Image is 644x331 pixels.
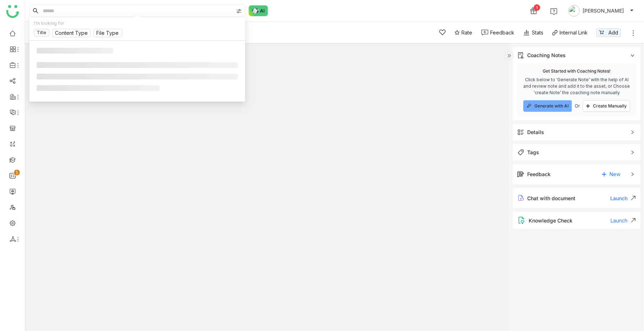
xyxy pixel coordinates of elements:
[568,5,580,17] img: avatar
[527,148,539,156] div: Tags
[15,169,18,176] p: 1
[521,77,632,96] div: Click below to ‘Generate Note’ with the help of AI and review note and add it to the asset, or Ch...
[523,29,543,36] div: Stats
[461,29,472,36] span: Rate
[543,68,611,74] div: Get Started with Coaching Notes!
[513,124,640,141] div: Details
[236,8,242,14] img: search-type.svg
[575,103,580,109] span: Or
[534,4,540,11] div: 1
[513,164,640,184] div: FeedbackNew
[527,128,544,136] div: Details
[529,217,572,224] div: Knowledge Check
[593,103,627,109] span: Create Manually
[527,195,575,201] span: Chat with document
[550,8,557,15] img: help.svg
[609,169,620,180] span: New
[560,29,588,36] div: Internal Link
[34,20,241,27] div: I'm looking for
[583,7,624,15] span: [PERSON_NAME]
[513,47,640,64] div: Coaching Notes
[583,100,630,112] button: Create Manually
[523,29,530,36] img: stats.svg
[34,29,49,37] nz-tag: Title
[481,29,488,36] img: feedback-1.svg
[596,28,621,37] button: Add
[14,170,20,175] nz-badge-sup: 1
[567,5,635,17] button: [PERSON_NAME]
[6,5,19,18] img: logo
[513,144,640,161] div: Tags
[608,29,618,37] span: Add
[527,51,566,59] div: Coaching Notes
[611,217,636,224] div: Launch
[534,103,569,109] span: Generate with AI
[249,5,268,16] img: ask-buddy-normal.svg
[527,170,551,178] div: Feedback
[610,195,636,201] div: Launch
[523,100,572,112] button: Generate with AI
[490,29,514,36] div: Feedback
